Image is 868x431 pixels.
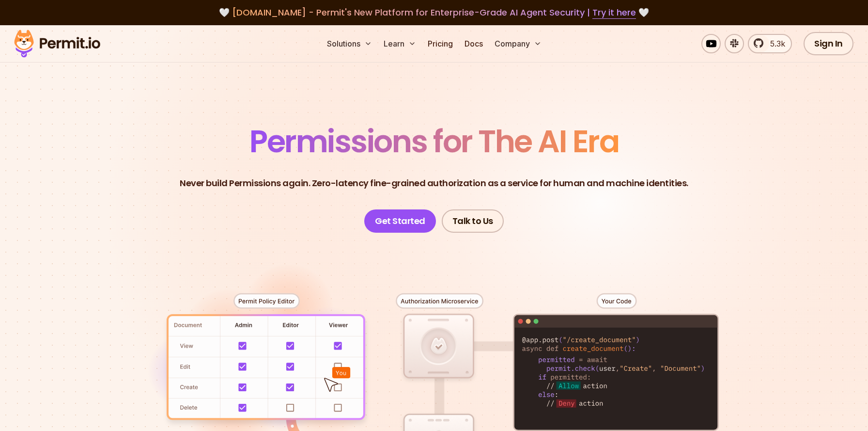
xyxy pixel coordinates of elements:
[461,34,487,53] a: Docs
[592,6,636,19] a: Try it here
[23,6,845,19] div: 🤍 🤍
[380,34,420,53] button: Learn
[804,32,853,55] a: Sign In
[323,34,376,53] button: Solutions
[748,34,792,53] a: 5.3k
[232,6,636,18] span: [DOMAIN_NAME] - Permit's New Platform for Enterprise-Grade AI Agent Security |
[249,120,619,163] span: Permissions for The AI Era
[10,27,105,60] img: Permit logo
[491,34,545,53] button: Company
[180,176,688,190] p: Never build Permissions again. Zero-latency fine-grained authorization as a service for human and...
[442,209,504,233] a: Talk to Us
[364,209,436,233] a: Get Started
[424,34,457,53] a: Pricing
[764,38,785,49] span: 5.3k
